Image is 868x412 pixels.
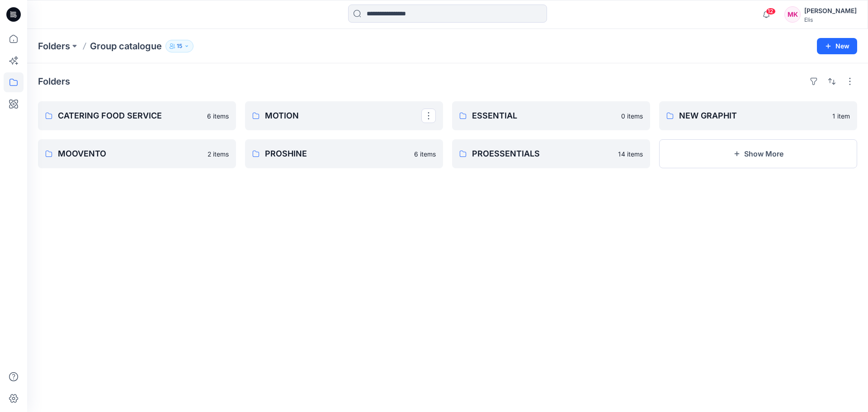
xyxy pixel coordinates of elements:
[208,149,229,159] p: 2 items
[452,139,650,168] a: PROESSENTIALS14 items
[804,5,857,16] div: [PERSON_NAME]
[38,101,236,130] a: CATERING FOOD SERVICE6 items
[245,101,443,130] a: MOTION
[38,139,236,168] a: MOOVENTO2 items
[265,147,409,160] p: PROSHINE
[58,109,202,122] p: CATERING FOOD SERVICE
[414,149,436,159] p: 6 items
[817,38,857,54] button: New
[177,41,182,51] p: 15
[38,76,70,87] h4: Folders
[679,109,827,122] p: NEW GRAPHIT
[621,111,643,121] p: 0 items
[659,139,857,168] button: Show More
[766,8,776,15] span: 12
[832,111,850,121] p: 1 item
[207,111,229,121] p: 6 items
[265,109,421,122] p: MOTION
[472,109,616,122] p: ESSENTIAL
[472,147,613,160] p: PROESSENTIALS
[659,101,857,130] a: NEW GRAPHIT1 item
[58,147,202,160] p: MOOVENTO
[804,16,857,23] div: Elis
[165,40,193,52] button: 15
[245,139,443,168] a: PROSHINE6 items
[452,101,650,130] a: ESSENTIAL0 items
[618,149,643,159] p: 14 items
[90,40,162,52] p: Group catalogue
[38,40,70,52] a: Folders
[784,6,801,23] div: MK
